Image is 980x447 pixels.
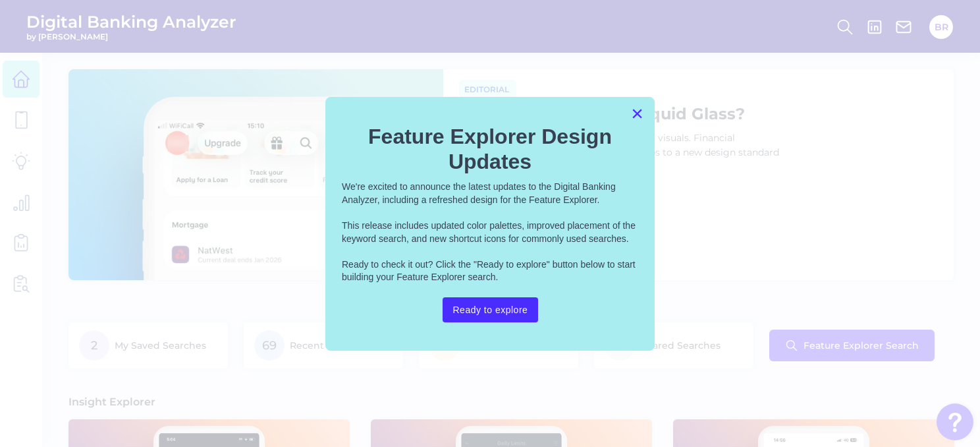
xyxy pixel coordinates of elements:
[342,181,638,206] p: We're excited to announce the latest updates to the Digital Banking Analyzer, including a refresh...
[342,220,638,245] p: This release includes updated color palettes, improved placement of the keyword search, and new s...
[342,124,638,175] h2: Feature Explorer Design Updates
[631,103,643,124] button: Close
[342,258,638,284] p: Ready to check it out? Click the "Ready to explore" button below to start building your Feature E...
[443,297,539,322] button: Ready to explore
